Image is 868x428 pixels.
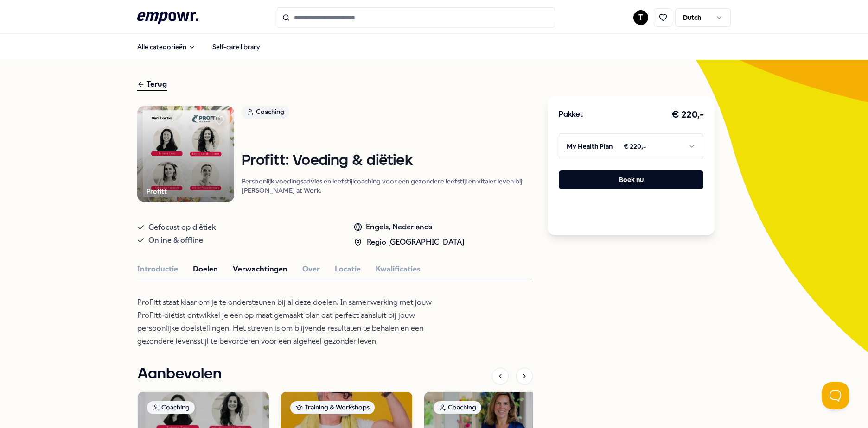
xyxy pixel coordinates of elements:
[354,221,464,233] div: Engels, Nederlands
[376,263,421,275] button: Kwalificaties
[633,10,648,25] button: T
[147,186,167,196] div: Profitt
[559,170,703,189] button: Boek nu
[148,234,203,247] span: Online & offline
[242,106,533,122] a: Coaching
[148,221,216,234] span: Gefocust op diëtiek
[302,263,320,275] button: Over
[137,296,439,348] p: ProFitt staat klaar om je te ondersteunen bij al deze doelen. In samenwerking met jouw ProFitt-di...
[147,401,195,414] div: Coaching
[242,106,289,119] div: Coaching
[205,38,268,56] a: Self-care library
[130,38,203,56] button: Alle categorieën
[335,263,361,275] button: Locatie
[137,106,234,202] img: Product Image
[242,176,533,195] p: Persoonlijk voedingsadvies en leefstijlcoaching voor een gezondere leefstijl en vitaler leven bij...
[130,38,268,56] nav: Main
[290,401,375,414] div: Training & Workshops
[137,263,178,275] button: Introductie
[822,382,849,409] iframe: Help Scout Beacon - Open
[193,263,218,275] button: Doelen
[354,236,464,248] div: Regio [GEOGRAPHIC_DATA]
[277,7,555,28] input: Search for products, categories or subcategories
[137,78,167,91] div: Terug
[671,107,704,122] h3: € 220,-
[233,263,287,275] button: Verwachtingen
[434,401,481,414] div: Coaching
[559,109,583,121] h3: Pakket
[137,363,222,386] h1: Aanbevolen
[242,153,533,169] h1: Profitt: Voeding & diëtiek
